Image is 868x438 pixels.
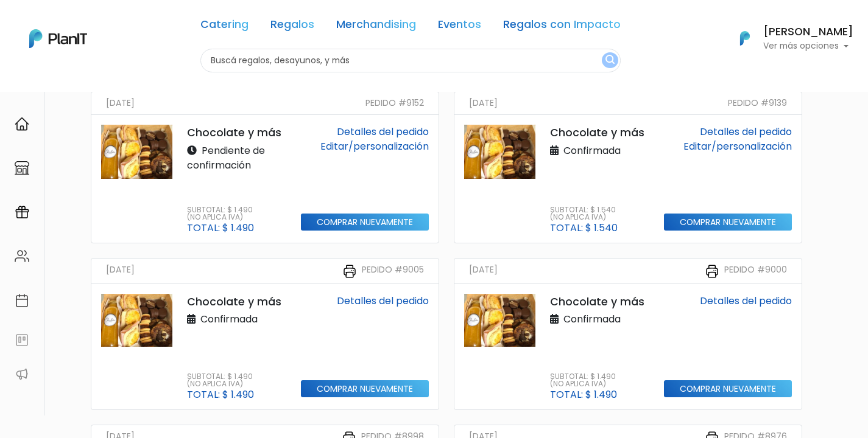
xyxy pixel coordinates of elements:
p: (No aplica IVA) [187,214,254,221]
a: Merchandising [336,19,416,34]
p: Confirmada [550,144,621,158]
a: Eventos [438,19,481,34]
p: (No aplica IVA) [550,214,618,221]
p: Subtotal: $ 1.490 [187,206,254,214]
a: Regalos con Impacto [503,19,621,34]
p: Subtotal: $ 1.540 [550,206,618,214]
img: campaigns-02234683943229c281be62815700db0a1741e53638e28bf9629b52c665b00959.svg [15,205,29,220]
div: ¿Necesitás ayuda? [63,12,175,35]
h6: [PERSON_NAME] [763,27,853,38]
a: Catering [200,19,249,34]
input: Comprar nuevamente [664,214,792,231]
p: Total: $ 1.490 [187,390,254,400]
p: (No aplica IVA) [550,380,617,388]
img: thumb_PHOTO-2022-03-20-15-16-39.jpg [101,125,172,179]
small: [DATE] [469,263,498,279]
img: search_button-432b6d5273f82d61273b3651a40e1bd1b912527efae98b1b7a1b2c0702e16a8d.svg [605,55,615,66]
p: Chocolate y más [187,294,286,310]
img: feedback-78b5a0c8f98aac82b08bfc38622c3050aee476f2c9584af64705fc4e61158814.svg [15,333,29,347]
small: Pedido #9000 [724,263,787,279]
img: marketplace-4ceaa7011d94191e9ded77b95e3339b90024bf715f7c57f8cf31f2d8c509eaba.svg [15,161,29,175]
img: people-662611757002400ad9ed0e3c099ab2801c6687ba6c219adb57efc949bc21e19d.svg [15,249,29,263]
img: printer-31133f7acbd7ec30ea1ab4a3b6864c9b5ed483bd8d1a339becc4798053a55bbc.svg [705,264,719,279]
p: Total: $ 1.490 [187,223,254,233]
small: Pedido #9152 [365,97,424,109]
img: thumb_PHOTO-2022-03-20-15-16-39.jpg [464,125,535,179]
small: [DATE] [106,263,135,279]
p: Chocolate y más [550,294,649,310]
p: Confirmada [187,312,258,327]
p: Subtotal: $ 1.490 [187,373,254,380]
p: Ver más opciones [763,42,853,50]
p: Subtotal: $ 1.490 [550,373,617,380]
p: (No aplica IVA) [187,380,254,388]
button: PlanIt Logo [PERSON_NAME] Ver más opciones [724,23,853,54]
p: Total: $ 1.540 [550,223,618,233]
img: home-e721727adea9d79c4d83392d1f703f7f8bce08238fde08b1acbfd93340b81755.svg [15,117,29,131]
a: Detalles del pedido [700,125,792,139]
input: Comprar nuevamente [301,380,429,398]
small: Pedido #9005 [362,263,424,279]
a: Editar/personalización [320,139,429,153]
small: [DATE] [106,97,135,109]
img: printer-31133f7acbd7ec30ea1ab4a3b6864c9b5ed483bd8d1a339becc4798053a55bbc.svg [342,264,357,279]
small: [DATE] [469,97,498,109]
a: Detalles del pedido [337,294,429,308]
img: calendar-87d922413cdce8b2cf7b7f5f62616a5cf9e4887200fb71536465627b3292af00.svg [15,293,29,308]
p: Pendiente de confirmación [187,144,286,173]
input: Comprar nuevamente [301,214,429,231]
img: partners-52edf745621dab592f3b2c58e3bca9d71375a7ef29c3b500c9f145b62cc070d4.svg [15,367,29,381]
a: Regalos [270,19,314,34]
a: Editar/personalización [683,139,792,153]
img: PlanIt Logo [732,25,758,52]
p: Total: $ 1.490 [550,390,617,400]
p: Chocolate y más [187,125,286,141]
p: Chocolate y más [550,125,649,141]
a: Detalles del pedido [337,125,429,139]
img: PlanIt Logo [29,29,87,48]
img: thumb_PHOTO-2022-03-20-15-16-39.jpg [101,294,172,347]
input: Comprar nuevamente [664,380,792,398]
img: thumb_PHOTO-2022-03-20-15-16-39.jpg [464,294,535,347]
p: Confirmada [550,312,621,327]
a: Detalles del pedido [700,294,792,308]
small: Pedido #9139 [728,97,787,109]
input: Buscá regalos, desayunos, y más [200,49,621,72]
